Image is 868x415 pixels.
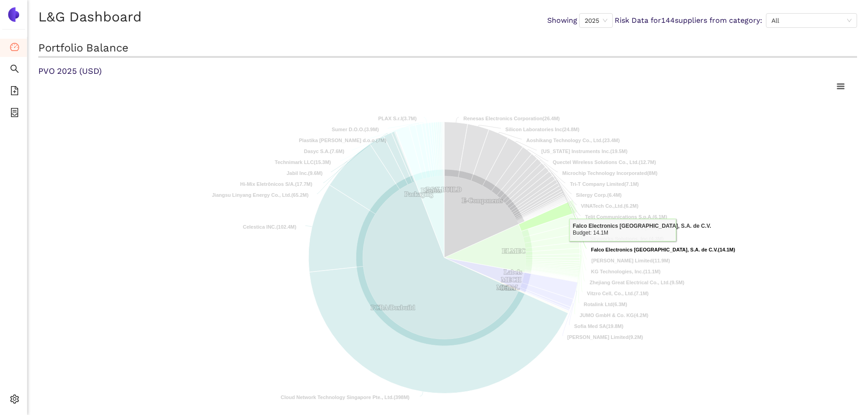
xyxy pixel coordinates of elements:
text: (5.3M) [588,225,659,231]
text: Plastics [421,187,442,194]
text: (14.1M) [591,247,735,252]
tspan: Zhejiang Great Electrical Co., Ltd. [590,280,670,285]
text: (3.7M) [378,116,417,121]
text: ELMEC [502,248,525,255]
tspan: Celestica INC. [243,224,276,230]
text: (9.2M) [567,334,643,340]
tspan: Telit Communications S.p.A. [585,214,652,220]
tspan: Jiangsu Linyang Energy Co., Ltd. [212,192,291,198]
tspan: Renesas Electronics Corporation [463,116,543,121]
text: Packaging [405,191,433,198]
text: E-Components [462,197,503,204]
tspan: Microchip Technology Incorporated [562,170,647,176]
tspan: [PERSON_NAME] Limited [567,334,628,340]
text: BOX BUILD [426,186,462,193]
tspan: Tri-T Company Limited [570,181,624,187]
div: Showing Risk Data for 144 suppliers from category: [547,13,857,28]
text: METAL [497,284,519,291]
span: file-add [10,83,19,101]
text: Labels [504,269,522,276]
tspan: Sumer D.O.O. [332,127,365,132]
tspan: Jabil Inc. [287,170,308,176]
text: (65.2M) [212,192,308,198]
tspan: Skyworks Solutions, Inc. [590,236,649,241]
text: (8M) [562,170,657,176]
text: (3.9M) [332,127,379,132]
img: Logo [6,7,21,22]
tspan: STMicroelectronics N.V. [588,225,645,231]
span: search [10,61,19,79]
tspan: [US_STATE] Instruments Inc. [541,149,610,154]
tspan: Falco Electronics [GEOGRAPHIC_DATA], S.A. de C.V. [591,247,718,252]
tspan: Aoshikang Technology Co., Ltd. [526,138,602,143]
text: MECH [501,277,521,283]
tspan: Dasyc S.A. [304,149,330,154]
tspan: KG Technologies, Inc. [591,269,643,274]
text: (102.4M) [243,224,297,230]
text: Other [500,285,516,292]
text: (11.1M) [591,269,661,274]
text: (6.2M) [581,203,638,209]
text: (9.6M) [287,170,323,176]
text: (7M) [299,138,386,143]
text: (24.8M) [505,127,580,132]
text: PCBA/Boxbuild [371,304,415,311]
text: (23.4M) [526,138,620,143]
text: (26.4M) [463,116,560,121]
text: (15.3M) [275,159,331,165]
span: 2025 [585,14,607,27]
text: (7.6M) [304,149,344,154]
tspan: Sofia Med SA [574,323,606,329]
text: (7.1M) [570,181,639,187]
text: (19.5M) [541,149,627,154]
tspan: Silicon Laboratories Inc [505,127,562,132]
span: PVO 2025 (USD) [38,66,102,76]
span: dashboard [10,39,19,57]
tspan: Rotalink Ltd [584,302,613,307]
text: (19.8M) [574,323,624,329]
text: (12.7M) [553,159,656,165]
tspan: Silergy Corp. [576,192,607,198]
text: (6.3M) [584,302,627,307]
span: setting [10,391,19,410]
text: (7.1M) [587,291,649,296]
tspan: Hi-Mix Eletrônicos S/A. [240,181,295,187]
text: (398M) [281,395,410,400]
tspan: VINATech Co.,Ltd. [581,203,624,209]
text: (17.7M) [240,181,313,187]
text: (4.3M) [590,236,664,241]
text: (6.4M) [576,192,622,198]
tspan: Plastika [PERSON_NAME] d.o.o. [299,138,376,143]
tspan: PLAX S.r.l [378,116,402,121]
tspan: Quectel Wireless Solutions Co., Ltd. [553,159,639,165]
tspan: Cloud Network Technology Singapore Pte., Ltd. [281,395,394,400]
tspan: Vitzro Cell, Co., Ltd. [587,291,634,296]
span: All [771,14,852,27]
text: (9.5M) [590,280,684,285]
h2: Portfolio Balance [38,41,857,58]
text: (11.9M) [591,258,670,263]
tspan: JUMO GmbH & Co. KG [580,313,634,318]
text: (4.2M) [580,313,648,318]
span: container [10,105,19,123]
text: (6.1M) [585,214,667,220]
tspan: [PERSON_NAME] Limited [591,258,652,263]
tspan: Technimark LLC [275,159,313,165]
h1: L&G Dashboard [38,7,142,26]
